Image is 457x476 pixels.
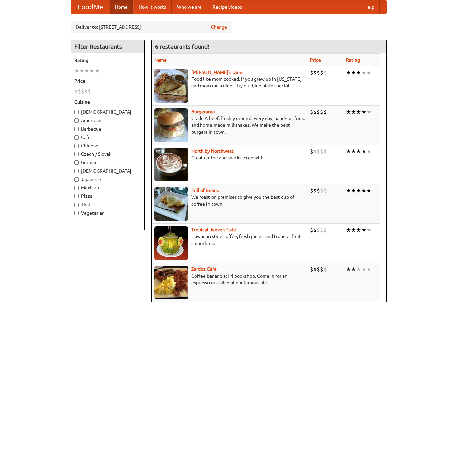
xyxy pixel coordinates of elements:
[191,148,234,154] b: North by Northwest
[361,226,366,234] li: ★
[84,67,89,74] li: ★
[320,226,323,234] li: $
[320,108,323,116] li: $
[366,266,371,273] li: ★
[317,148,320,155] li: $
[74,169,79,173] input: [DEMOGRAPHIC_DATA]
[74,134,141,141] label: Cafe
[74,176,141,183] label: Japanese
[154,57,167,63] a: Name
[74,194,79,198] input: Pizza
[74,117,141,124] label: American
[313,108,317,116] li: $
[81,88,84,95] li: $
[320,187,323,194] li: $
[155,43,210,50] ng-pluralize: 6 restaurants found!
[191,109,215,114] a: Burgerama
[154,115,305,135] p: Grade A beef, freshly ground every day, hand-cut fries, and home-made milkshakes. We make the bes...
[317,187,320,194] li: $
[310,69,313,76] li: $
[366,226,371,234] li: ★
[323,226,327,234] li: $
[317,266,320,273] li: $
[74,210,141,216] label: Vegetarian
[74,144,79,148] input: Chinese
[310,226,313,234] li: $
[74,160,79,165] input: German
[74,88,78,95] li: $
[110,0,133,14] a: Home
[74,184,141,191] label: Mexican
[320,266,323,273] li: $
[74,201,141,208] label: Thai
[89,67,94,74] li: ★
[74,203,79,207] input: Thai
[310,108,313,116] li: $
[361,148,366,155] li: ★
[154,233,305,247] p: Hawaiian style coffee, fresh juices, and tropical fruit smoothies.
[191,266,217,272] a: Zardoz Cafe
[74,57,141,64] h5: Rating
[320,148,323,155] li: $
[346,187,351,194] li: ★
[211,24,227,30] a: Change
[133,0,172,14] a: How it works
[154,272,305,286] p: Coffee bar and sci-fi bookshop. Come in for an espresso or a slice of our famous pie.
[351,226,356,234] li: ★
[154,76,305,89] p: Food like mom cooked, if you grew up in [US_STATE] and mom ran a diner. Try our blue plate special!
[317,69,320,76] li: $
[74,99,141,105] h5: Cuisine
[323,69,327,76] li: $
[351,187,356,194] li: ★
[317,108,320,116] li: $
[191,70,244,75] a: [PERSON_NAME]'s Diner
[74,125,141,132] label: Barbecue
[74,177,79,182] input: Japanese
[154,69,188,103] img: sallys.jpg
[74,211,79,215] input: Vegetarian
[317,226,320,234] li: $
[78,88,81,95] li: $
[74,127,79,131] input: Barbecue
[323,108,327,116] li: $
[154,266,188,299] img: zardoz.jpg
[74,135,79,140] input: Cafe
[356,187,361,194] li: ★
[191,227,236,232] a: Tropical Jeeve's Cafe
[366,148,371,155] li: ★
[361,108,366,116] li: ★
[74,152,79,156] input: Czech / Slovak
[346,57,360,63] a: Rating
[351,148,356,155] li: ★
[346,148,351,155] li: ★
[310,187,313,194] li: $
[310,266,313,273] li: $
[71,21,232,33] div: Deliver to: [STREET_ADDRESS]
[313,187,317,194] li: $
[361,187,366,194] li: ★
[74,142,141,149] label: Chinese
[361,266,366,273] li: ★
[351,69,356,76] li: ★
[74,193,141,199] label: Pizza
[361,69,366,76] li: ★
[88,88,91,95] li: $
[74,151,141,157] label: Czech / Slovak
[74,67,79,74] li: ★
[154,108,188,142] img: burgerama.jpg
[154,226,188,260] img: jeeves.jpg
[346,266,351,273] li: ★
[313,266,317,273] li: $
[346,69,351,76] li: ★
[351,108,356,116] li: ★
[154,154,305,161] p: Great coffee and snacks. Free wifi.
[74,110,79,114] input: [DEMOGRAPHIC_DATA]
[74,109,141,115] label: [DEMOGRAPHIC_DATA]
[346,226,351,234] li: ★
[191,188,219,193] a: Full of Beans
[366,187,371,194] li: ★
[154,187,188,221] img: beans.jpg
